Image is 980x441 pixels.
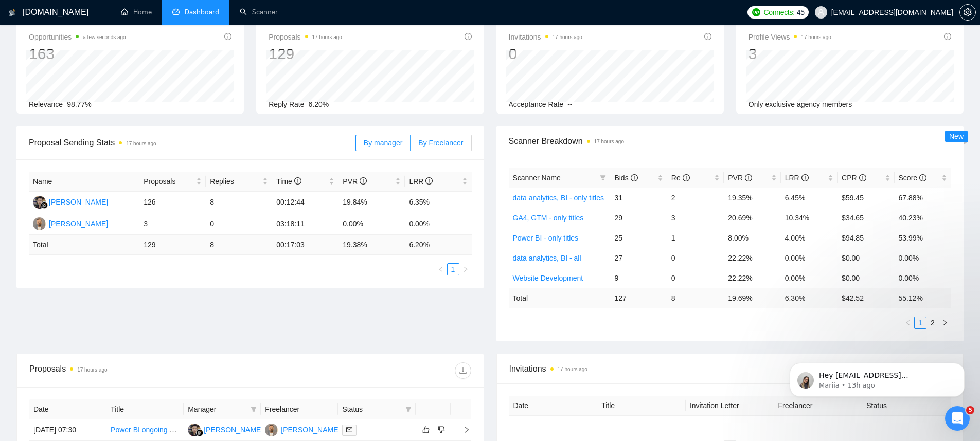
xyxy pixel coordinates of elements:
[838,268,894,288] td: $0.00
[338,235,405,255] td: 19.38 %
[960,8,975,16] span: setting
[610,248,667,268] td: 27
[269,44,342,64] div: 129
[29,419,106,441] td: [DATE] 07:30
[926,317,939,329] li: 2
[774,341,980,413] iframe: Intercom notifications message
[106,399,184,419] th: Title
[944,33,951,40] span: info-circle
[422,426,430,434] span: like
[686,396,774,416] th: Invitation Letter
[610,288,667,308] td: 127
[172,8,180,15] span: dashboard
[919,174,926,181] span: info-circle
[435,263,447,275] button: left
[188,403,246,415] span: Manager
[29,100,63,108] span: Relevance
[462,266,469,272] span: right
[139,192,206,213] td: 126
[749,100,852,108] span: Only exclusive agency members
[724,208,780,228] td: 20.69%
[801,34,831,40] time: 17 hours ago
[899,174,926,182] span: Score
[405,235,471,255] td: 6.20 %
[959,4,976,21] button: setting
[781,228,838,248] td: 4.00%
[33,217,46,230] img: SK
[513,194,604,202] a: data analytics, BI - only titles
[343,177,367,186] span: PVR
[405,406,412,412] span: filter
[455,426,470,433] span: right
[447,263,459,275] li: 1
[185,8,219,16] span: Dashboard
[895,188,951,208] td: 67.88%
[859,174,866,181] span: info-circle
[509,44,582,64] div: 0
[420,424,432,436] button: like
[838,248,894,268] td: $0.00
[724,228,780,248] td: 8.00%
[509,288,611,308] td: Total
[67,100,91,108] span: 98.77%
[752,8,760,16] img: upwork-logo.png
[29,362,250,379] div: Proposals
[902,317,914,329] li: Previous Page
[763,7,794,18] span: Connects:
[895,208,951,228] td: 40.23%
[294,177,301,185] span: info-circle
[939,317,951,329] button: right
[240,8,278,16] a: searchScanner
[265,425,340,433] a: SK[PERSON_NAME]
[842,174,866,182] span: CPR
[513,174,561,182] span: Scanner Name
[513,254,581,262] a: data analytics, BI - all
[338,213,405,235] td: 0.00%
[309,100,329,108] span: 6.20%
[33,197,108,206] a: IA[PERSON_NAME]
[594,139,624,144] time: 17 hours ago
[342,403,401,415] span: Status
[509,396,598,416] th: Date
[949,132,964,140] span: New
[509,135,952,148] span: Scanner Breakdown
[144,176,194,187] span: Proposals
[513,274,583,282] a: Website Development
[817,9,825,16] span: user
[902,317,914,329] button: left
[438,426,445,434] span: dislike
[509,362,951,375] span: Invitations
[49,218,108,229] div: [PERSON_NAME]
[139,235,206,255] td: 129
[139,172,206,192] th: Proposals
[33,196,46,209] img: IA
[838,208,894,228] td: $34.65
[610,188,667,208] td: 31
[272,192,338,213] td: 00:12:44
[895,268,951,288] td: 0.00%
[29,235,139,255] td: Total
[895,288,951,308] td: 55.12 %
[667,188,724,208] td: 2
[272,213,338,235] td: 03:18:11
[403,401,414,417] span: filter
[610,228,667,248] td: 25
[455,362,471,379] button: download
[558,366,587,372] time: 17 hours ago
[785,174,809,182] span: LRR
[598,170,608,186] span: filter
[41,201,48,209] img: gigradar-bm.png
[281,424,340,435] div: [PERSON_NAME]
[895,228,951,248] td: 53.99%
[111,426,183,434] a: Power BI ongoing help
[210,176,260,187] span: Replies
[667,228,724,248] td: 1
[895,248,951,268] td: 0.00%
[600,175,606,181] span: filter
[671,174,690,182] span: Re
[513,214,584,222] a: GA4, GTM - only titles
